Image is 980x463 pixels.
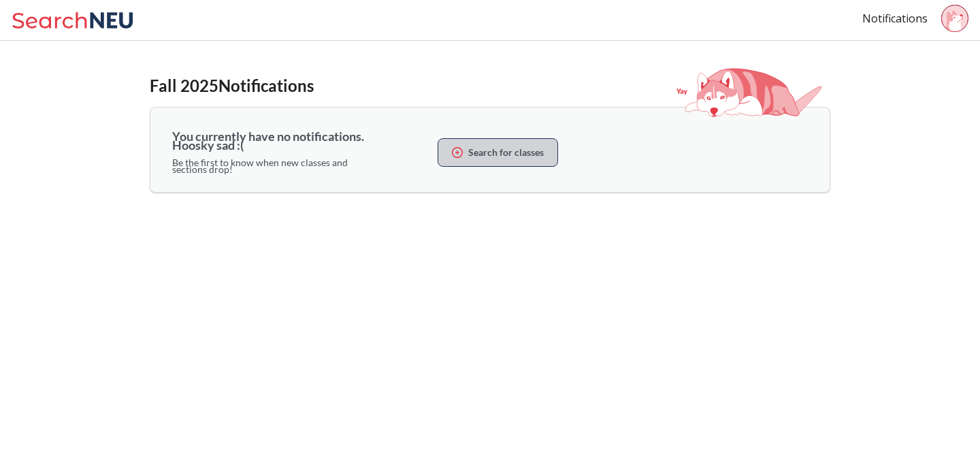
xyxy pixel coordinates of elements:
[150,76,314,95] b: Fall 2025 Notifications
[438,138,558,167] button: Search for classes
[468,149,544,156] b: Search for classes
[172,129,364,153] b: You currently have no notifications. Hoosky sad :(
[172,159,365,173] div: Be the first to know when new classes and sections drop!
[862,11,928,26] a: Notifications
